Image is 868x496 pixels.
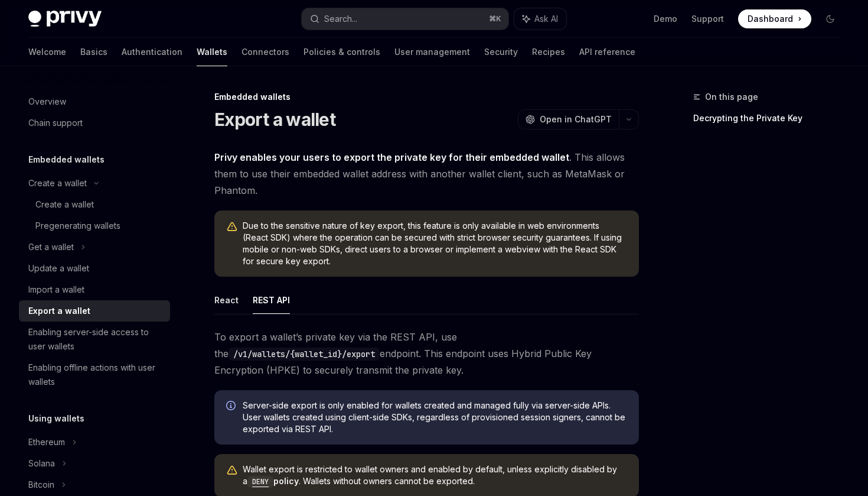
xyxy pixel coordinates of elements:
[302,8,508,30] button: Search...⌘K
[35,219,120,233] div: Pregenerating wallets
[28,478,54,492] div: Bitcoin
[28,11,102,27] img: dark logo
[489,14,501,24] span: ⌘ K
[28,283,84,297] div: Import a wallet
[214,109,335,130] h1: Export a wallet
[243,463,627,488] span: Wallet export is restricted to wallet owners and enabled by default, unless explicitly disabled b...
[19,194,170,215] a: Create a wallet
[214,151,569,163] strong: Privy enables your users to export the private key for their embedded wallet
[28,261,89,275] div: Update a wallet
[80,38,107,66] a: Basics
[738,9,811,28] a: Dashboard
[28,240,74,254] div: Get a wallet
[28,411,84,426] h5: Using wallets
[214,329,639,378] span: To export a wallet’s private key via the REST API, use the endpoint. This endpoint uses Hybrid Pu...
[28,95,66,109] div: Overview
[243,400,627,435] span: Server-side export is only enabled for wallets created and managed fully via server-side APIs. Us...
[28,435,65,449] div: Ethereum
[304,38,380,66] a: Policies & controls
[122,38,182,66] a: Authentication
[253,286,290,314] button: REST API
[705,90,758,104] span: On this page
[28,304,90,318] div: Export a wallet
[229,348,380,361] code: /v1/wallets/{wallet_id}/export
[19,322,170,357] a: Enabling server-side access to user wallets
[28,361,163,389] div: Enabling offline actions with user wallets
[19,215,170,236] a: Pregenerating wallets
[514,8,566,30] button: Ask AI
[214,149,639,199] span: . This allows them to use their embedded wallet address with another wallet client, such as MetaM...
[19,279,170,300] a: Import a wallet
[19,91,170,112] a: Overview
[226,401,238,413] svg: Info
[19,357,170,393] a: Enabling offline actions with user wallets
[247,476,299,486] a: DENYpolicy
[243,220,627,267] span: Due to the sensitive nature of key export, this feature is only available in web environments (Re...
[748,13,793,25] span: Dashboard
[28,325,163,354] div: Enabling server-side access to user wallets
[247,476,273,488] code: DENY
[654,13,677,25] a: Demo
[579,38,635,66] a: API reference
[821,9,840,28] button: Toggle dark mode
[540,114,612,125] span: Open in ChatGPT
[226,221,238,233] svg: Warning
[214,286,239,314] button: React
[214,91,639,103] div: Embedded wallets
[28,38,66,66] a: Welcome
[324,12,357,26] div: Search...
[35,197,94,212] div: Create a wallet
[532,38,565,66] a: Recipes
[518,109,619,129] button: Open in ChatGPT
[19,300,170,322] a: Export a wallet
[394,38,470,66] a: User management
[28,153,105,167] h5: Embedded wallets
[28,176,87,190] div: Create a wallet
[484,38,518,66] a: Security
[28,116,83,130] div: Chain support
[693,109,849,128] a: Decrypting the Private Key
[197,38,227,66] a: Wallets
[28,456,55,471] div: Solana
[691,13,724,25] a: Support
[226,465,238,476] svg: Warning
[534,13,558,25] span: Ask AI
[19,258,170,279] a: Update a wallet
[19,112,170,134] a: Chain support
[242,38,289,66] a: Connectors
